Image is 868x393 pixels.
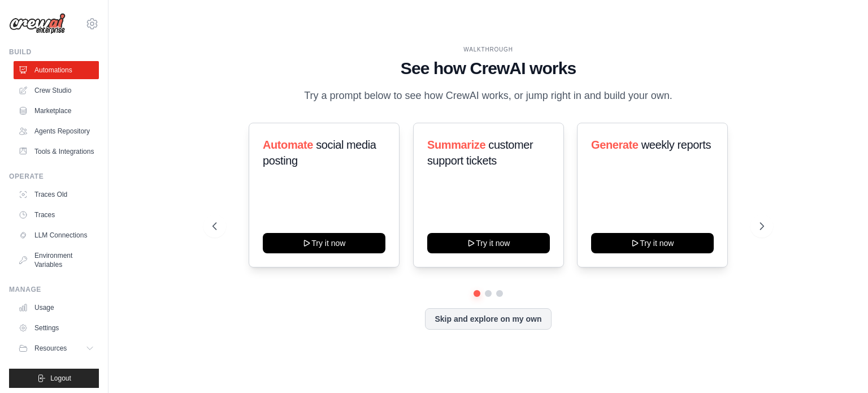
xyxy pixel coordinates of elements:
h1: See how CrewAI works [212,58,764,79]
a: Agents Repository [14,122,99,140]
a: LLM Connections [14,226,99,244]
span: Generate [591,139,639,151]
button: Resources [14,339,99,357]
p: Try a prompt below to see how CrewAI works, or jump right in and build your own. [298,88,678,104]
button: Logout [9,369,99,388]
a: Usage [14,299,99,317]
a: Tools & Integrations [14,142,99,161]
div: WALKTHROUGH [212,45,764,54]
span: Logout [50,374,71,383]
span: Resources [34,344,67,353]
span: Automate [263,139,313,151]
button: Try it now [427,233,550,253]
a: Traces [14,206,99,224]
div: Manage [9,285,99,294]
a: Environment Variables [14,247,99,274]
span: weekly reports [641,139,711,151]
button: Try it now [263,233,385,253]
span: customer support tickets [427,139,533,167]
span: social media posting [263,139,376,167]
div: Operate [9,172,99,181]
a: Crew Studio [14,81,99,100]
div: Build [9,47,99,57]
a: Traces Old [14,185,99,204]
button: Try it now [591,233,714,253]
a: Settings [14,319,99,337]
span: Summarize [427,139,485,151]
img: Logo [9,13,66,34]
a: Marketplace [14,102,99,120]
button: Skip and explore on my own [425,308,551,330]
a: Automations [14,61,99,79]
